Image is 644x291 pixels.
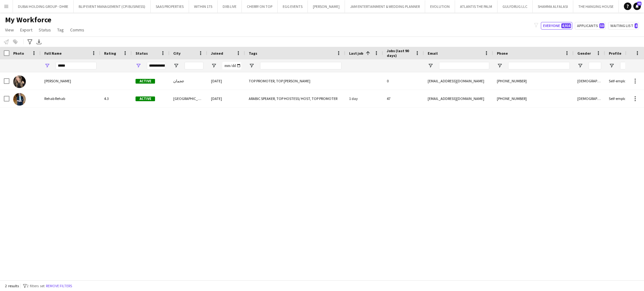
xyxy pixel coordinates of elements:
[207,72,245,90] div: [DATE]
[260,62,341,69] input: Tags Filter Input
[39,27,51,33] span: Status
[5,15,51,25] span: My Workforce
[497,63,502,69] button: Open Filter Menu
[151,0,189,13] button: SAAS PROPERTIES
[173,51,180,56] span: City
[575,22,606,30] button: Applicants50
[242,0,278,13] button: CHERRY ON TOP
[493,90,574,107] div: [PHONE_NUMBER]
[20,27,32,33] span: Export
[104,51,116,56] span: Rating
[620,62,641,69] input: Profile Filter Input
[211,51,223,56] span: Joined
[222,62,241,69] input: Joined Filter Input
[497,0,533,13] button: GULFDRUG LLC
[635,23,638,28] span: 4
[308,0,345,13] button: [PERSON_NAME]
[383,72,424,90] div: 0
[27,283,45,288] span: 2 filters set
[13,93,26,106] img: Rehab Rehab
[185,62,203,69] input: City Filter Input
[56,62,97,69] input: Full Name Filter Input
[70,27,84,33] span: Comms
[169,72,207,90] div: عجمان
[136,79,155,84] span: Active
[383,90,424,107] div: 47
[249,63,254,69] button: Open Filter Menu
[5,27,14,33] span: View
[44,51,62,56] span: Full Name
[455,0,497,13] button: ATLANTIS THE PALM
[136,96,155,101] span: Active
[541,22,572,30] button: Everyone4,916
[424,72,493,90] div: [EMAIL_ADDRESS][DOMAIN_NAME]
[68,26,87,34] a: Comms
[345,0,425,13] button: JAM ENTERTAINMENT & WEDDING PLANNER
[608,22,639,30] button: Waiting list4
[533,0,573,13] button: SHAMMA ALFALASI
[439,62,489,69] input: Email Filter Input
[561,23,571,28] span: 4,916
[278,0,308,13] button: EGG EVENTS
[100,90,132,107] div: 4.3
[633,3,641,10] a: 43
[18,26,35,34] a: Export
[211,63,217,69] button: Open Filter Menu
[574,90,605,107] div: [DEMOGRAPHIC_DATA]
[425,0,455,13] button: EVOLUTION
[577,63,583,69] button: Open Filter Menu
[13,75,26,88] img: Rehab Babar
[574,72,605,90] div: [DEMOGRAPHIC_DATA]
[609,51,621,56] span: Profile
[44,63,50,69] button: Open Filter Menu
[249,51,257,56] span: Tags
[44,96,65,101] span: Rehab Rehab
[508,62,570,69] input: Phone Filter Input
[74,0,151,13] button: BLIP EVENT MANAGEMENT (CPI BUSINESS)
[173,63,179,69] button: Open Filter Menu
[349,51,363,56] span: Last job
[428,51,438,56] span: Email
[26,38,34,46] app-action-btn: Advanced filters
[57,27,64,33] span: Tag
[428,63,433,69] button: Open Filter Menu
[497,51,508,56] span: Phone
[55,26,66,34] a: Tag
[577,51,591,56] span: Gender
[424,90,493,107] div: [EMAIL_ADDRESS][DOMAIN_NAME]
[207,90,245,107] div: [DATE]
[189,0,218,13] button: WITHIN 175
[136,51,148,56] span: Status
[218,0,242,13] button: DXB LIVE
[493,72,574,90] div: [PHONE_NUMBER]
[387,48,413,58] span: Jobs (last 90 days)
[245,90,345,107] div: ARABIC SPEAKER, TOP HOSTESS/ HOST, TOP PROMOTER
[44,79,71,83] span: [PERSON_NAME]
[45,283,73,289] button: Remove filters
[136,63,141,69] button: Open Filter Menu
[589,62,601,69] input: Gender Filter Input
[245,72,345,90] div: TOP PROMOTER, TOP [PERSON_NAME]
[13,51,24,56] span: Photo
[609,63,614,69] button: Open Filter Menu
[345,90,383,107] div: 1 day
[169,90,207,107] div: [GEOGRAPHIC_DATA]
[599,23,604,28] span: 50
[13,0,74,13] button: DUBAI HOLDING GROUP - DHRE
[35,38,43,46] app-action-btn: Export XLSX
[36,26,53,34] a: Status
[637,2,641,6] span: 43
[573,0,619,13] button: THE HANGING HOUSE
[3,26,16,34] a: View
